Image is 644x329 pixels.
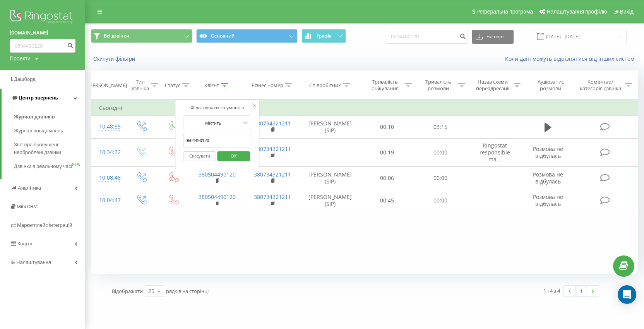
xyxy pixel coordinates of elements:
span: Звіт про пропущені необроблені дзвінки [14,141,81,156]
span: Реферальна програма [476,9,533,15]
div: Тривалість очікування [367,79,403,92]
a: Журнал повідомлень [14,124,85,138]
td: [PERSON_NAME] (SIP) [300,167,360,189]
a: Коли дані можуть відрізнятися вiд інших систем [505,55,638,62]
span: Розмова не відбулась [533,145,563,159]
a: Центр звернень [2,89,85,107]
span: Ringostat responsible ma... [480,142,510,163]
button: Всі дзвінки [91,29,192,43]
span: Розмова не відбулась [533,193,563,207]
span: Налаштування профілю [546,9,607,15]
button: OK [217,151,250,161]
a: 380504490120 [199,171,236,178]
a: 380734321211 [254,171,291,178]
a: 380734321211 [254,120,291,127]
span: рядків на сторінці [166,288,209,295]
div: 10:08:48 [99,170,118,185]
a: 1 [575,286,587,296]
span: Всі дзвінки [104,33,129,39]
span: Відображати [112,288,143,295]
div: Тип дзвінка [132,79,149,92]
a: 380734321211 [254,145,291,153]
button: Основний [196,29,298,43]
span: Журнал повідомлень [14,127,63,135]
div: Бізнес номер [252,82,283,89]
input: Пошук за номером [10,39,75,53]
a: 380734321211 [254,193,291,200]
div: Open Intercom Messenger [618,285,636,304]
div: Статус [165,82,180,89]
td: Сьогодні [91,100,638,116]
div: Співробітник [309,82,341,89]
input: Введіть значення [183,134,251,147]
a: 380504490120 [199,193,236,200]
div: Проекти [10,55,31,62]
span: Дзвінки в реальному часі [14,163,72,170]
div: 25 [148,287,154,295]
span: Центр звернень [19,95,58,101]
div: 10:34:32 [99,145,118,160]
div: 10:04:47 [99,193,118,208]
div: Фільтрувати за умовою [183,104,251,111]
td: [PERSON_NAME] (SIP) [300,189,360,212]
button: Експорт [472,30,514,44]
span: Налаштування [16,259,51,265]
div: 1 - 4 з 4 [543,287,560,295]
div: Клієнт [204,82,219,89]
td: 00:10 [360,116,414,138]
span: Вихід [620,9,634,15]
span: Mini CRM [17,204,38,209]
button: Скасувати [183,151,216,161]
td: 00:00 [414,189,467,212]
span: Графік [317,33,332,39]
td: 00:06 [360,167,414,189]
span: Кошти [17,241,32,247]
div: 10:48:55 [99,119,118,134]
td: 00:19 [360,138,414,167]
span: Маркетплейс інтеграцій [17,222,72,228]
td: 00:00 [414,138,467,167]
div: Коментар/категорія дзвінка [578,79,623,92]
span: Дашборд [14,76,36,82]
a: Дзвінки в реальному часіNEW [14,159,85,173]
a: [DOMAIN_NAME] [10,29,75,37]
div: [PERSON_NAME] [88,82,127,89]
span: Розмова не відбулась [533,171,563,185]
td: [PERSON_NAME] (SIP) [300,116,360,138]
td: 00:00 [414,167,467,189]
span: OK [223,150,245,162]
div: Аудіозапис розмови [529,79,572,92]
td: 03:15 [414,116,467,138]
div: Тривалість розмови [421,79,456,92]
button: Скинути фільтри [91,55,139,62]
div: Назва схеми переадресації [474,79,512,92]
button: Графік [301,29,346,43]
a: Журнал дзвінків [14,110,85,124]
span: Журнал дзвінків [14,113,55,121]
span: Аналiтика [18,185,41,191]
td: 00:45 [360,189,414,212]
input: Пошук за номером [386,30,468,44]
a: Звіт про пропущені необроблені дзвінки [14,138,85,159]
img: Ringostat logo [10,8,75,27]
